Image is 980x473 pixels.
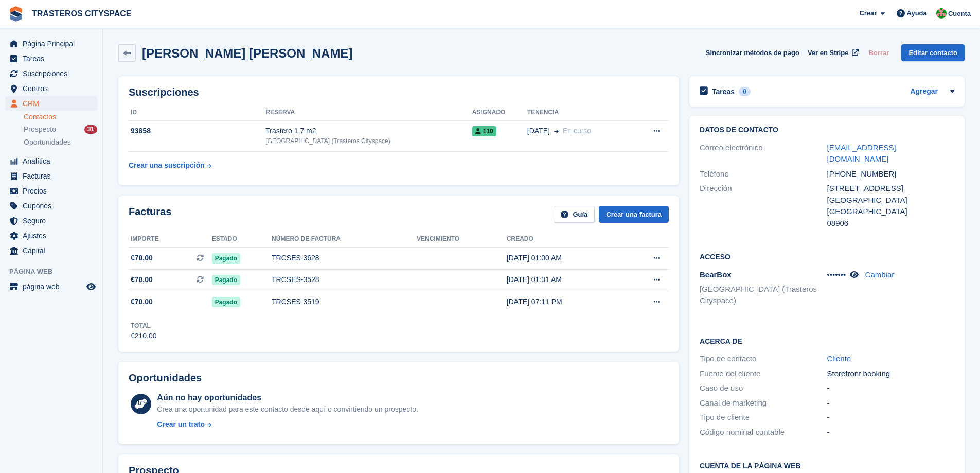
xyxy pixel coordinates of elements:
[700,368,827,380] div: Fuente del cliente
[131,253,153,264] span: €70,00
[24,137,71,147] span: Oportunidades
[5,229,97,243] a: menu
[5,169,97,183] a: menu
[5,199,97,213] a: menu
[507,274,623,285] div: [DATE] 01:01 AM
[700,336,954,346] h2: Acerca de
[472,126,496,136] span: 110
[827,382,954,394] div: -
[865,44,894,61] button: Borrar
[910,86,938,98] a: Agregar
[507,253,623,264] div: [DATE] 01:00 AM
[272,296,417,307] div: TRCSES-3519
[700,168,827,180] div: Teléfono
[827,368,954,380] div: Storefront booking
[24,137,97,148] a: Oportunidades
[265,104,472,121] th: Reserva
[417,231,507,248] th: Vencimiento
[8,6,24,22] img: stora-icon-8386f47178a22dfd0bd8f6a31ec36ba5ce8667c1dd55bd0f319d3a0aa187defe.svg
[129,126,265,136] div: 93858
[272,231,417,248] th: Número de factura
[5,81,97,96] a: menu
[9,267,102,277] span: Página web
[23,214,84,228] span: Seguro
[23,279,84,294] span: página web
[527,126,550,136] span: [DATE]
[5,154,97,168] a: menu
[212,253,240,264] span: Pagado
[700,353,827,365] div: Tipo de contacto
[265,136,472,146] div: [GEOGRAPHIC_DATA] (Trasteros Cityspace)
[700,251,954,261] h2: Acceso
[907,8,927,19] span: Ayuda
[700,412,827,424] div: Tipo de cliente
[827,195,954,206] div: [GEOGRAPHIC_DATA]
[129,156,211,175] a: Crear una suscripción
[212,275,240,285] span: Pagado
[827,143,896,164] a: [EMAIL_ADDRESS][DOMAIN_NAME]
[859,8,877,19] span: Crear
[157,404,418,415] div: Crea una oportunidad para este contacto desde aquí o convirtiendo un prospecto.
[5,243,97,258] a: menu
[5,96,97,111] a: menu
[5,51,97,66] a: menu
[5,279,97,294] a: menú
[129,86,669,98] h2: Suscripciones
[212,231,272,248] th: Estado
[23,199,84,213] span: Cupones
[157,392,418,404] div: Aún no hay oportunidades
[85,281,97,293] a: Vista previa de la tienda
[131,274,153,285] span: €70,00
[901,44,965,61] a: Editar contacto
[142,46,352,60] h2: [PERSON_NAME] [PERSON_NAME]
[131,321,157,330] div: Total
[23,96,84,111] span: CRM
[23,243,84,258] span: Capital
[5,37,97,51] a: menu
[5,184,97,198] a: menu
[827,218,954,230] div: 08906
[808,48,848,58] span: Ver en Stripe
[129,372,202,384] h2: Oportunidades
[129,231,212,248] th: Importe
[563,127,591,135] span: En curso
[23,184,84,198] span: Precios
[23,37,84,51] span: Página Principal
[706,44,799,61] button: Sincronizar métodos de pago
[129,160,205,171] div: Crear una suscripción
[157,419,418,430] a: Crear un trato
[599,206,669,223] a: Crear una factura
[157,419,205,430] div: Crear un trato
[23,81,84,96] span: Centros
[272,274,417,285] div: TRCSES-3528
[23,51,84,66] span: Tareas
[700,284,827,307] li: [GEOGRAPHIC_DATA] (Trasteros Cityspace)
[827,354,851,363] a: Cliente
[5,214,97,228] a: menu
[28,5,136,22] a: TRASTEROS CITYSPACE
[712,87,735,96] h2: Tareas
[131,296,153,307] span: €70,00
[24,125,56,134] span: Prospecto
[272,253,417,264] div: TRCSES-3628
[700,270,732,279] span: BearBox
[936,8,947,19] img: CitySpace
[700,382,827,394] div: Caso de uso
[472,104,527,121] th: Asignado
[265,126,472,136] div: Trastero 1.7 m2
[827,206,954,218] div: [GEOGRAPHIC_DATA]
[23,169,84,183] span: Facturas
[212,297,240,307] span: Pagado
[827,412,954,424] div: -
[827,427,954,439] div: -
[507,231,623,248] th: Creado
[827,168,954,180] div: [PHONE_NUMBER]
[554,206,595,223] a: Guía
[700,397,827,409] div: Canal de marketing
[739,87,751,96] div: 0
[865,270,895,279] a: Cambiar
[827,270,846,279] span: •••••••
[23,66,84,81] span: Suscripciones
[700,142,827,165] div: Correo electrónico
[700,427,827,439] div: Código nominal contable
